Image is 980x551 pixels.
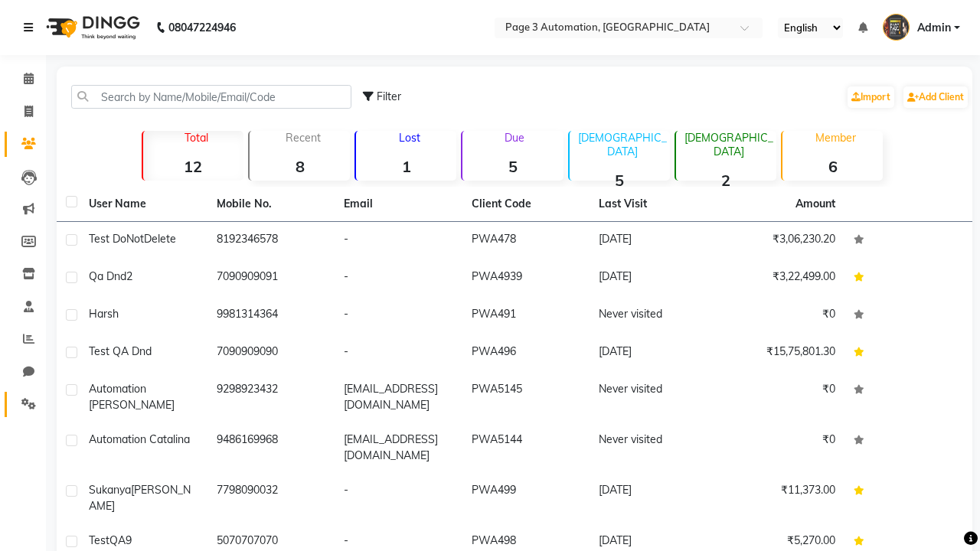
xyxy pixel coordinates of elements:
span: Sukanya [89,483,131,497]
span: QA9 [109,533,132,547]
b: 08047224946 [168,6,236,49]
p: Member [789,131,883,145]
td: Never visited [590,372,717,422]
p: Recent [256,131,350,145]
strong: 1 [356,157,456,176]
td: ₹11,373.00 [717,473,845,523]
span: Qa Dnd2 [89,269,132,283]
td: PWA478 [462,222,590,259]
a: Import [848,86,894,108]
th: Email [335,187,462,222]
td: ₹3,06,230.20 [717,222,845,259]
td: 9981314364 [207,297,335,334]
p: Due [465,131,563,145]
td: ₹0 [717,297,845,334]
td: PWA491 [462,297,590,334]
span: Test [89,533,109,547]
span: [PERSON_NAME] [89,483,191,513]
span: Automation [PERSON_NAME] [89,382,175,412]
span: Admin [917,20,951,36]
td: - [335,259,462,297]
td: PWA499 [462,473,590,523]
strong: 5 [462,157,563,176]
strong: 2 [676,171,776,190]
strong: 8 [250,157,350,176]
input: Search by Name/Mobile/Email/Code [71,85,351,109]
span: Automation Catalina [89,432,190,446]
td: 9486169968 [207,422,335,473]
td: - [335,222,462,259]
td: [DATE] [590,259,717,297]
td: Never visited [590,422,717,473]
span: Filter [377,90,401,103]
td: ₹3,22,499.00 [717,259,845,297]
td: 7090909091 [207,259,335,297]
td: PWA4939 [462,259,590,297]
td: ₹15,75,801.30 [717,334,845,372]
th: Mobile No. [207,187,335,222]
span: Test QA Dnd [89,344,152,358]
strong: 12 [143,157,243,176]
td: 9298923432 [207,372,335,422]
td: Never visited [590,297,717,334]
img: logo [39,6,144,49]
td: PWA5145 [462,372,590,422]
td: [DATE] [590,473,717,523]
p: Total [149,131,243,145]
th: Client Code [462,187,590,222]
td: - [335,334,462,372]
td: PWA5144 [462,422,590,473]
td: 8192346578 [207,222,335,259]
span: Harsh [89,307,119,321]
th: Amount [786,187,844,221]
img: Admin [883,14,910,41]
td: - [335,473,462,523]
span: Test DoNotDelete [89,232,176,246]
th: User Name [80,187,207,222]
td: ₹0 [717,422,845,473]
td: [DATE] [590,222,717,259]
td: 7090909090 [207,334,335,372]
th: Last Visit [590,187,717,222]
td: [DATE] [590,334,717,372]
td: PWA496 [462,334,590,372]
p: [DEMOGRAPHIC_DATA] [682,131,776,158]
td: - [335,297,462,334]
td: [EMAIL_ADDRESS][DOMAIN_NAME] [335,422,462,473]
strong: 5 [570,171,670,190]
strong: 6 [782,157,883,176]
td: [EMAIL_ADDRESS][DOMAIN_NAME] [335,372,462,422]
p: Lost [362,131,456,145]
a: Add Client [903,86,968,108]
td: ₹0 [717,372,845,422]
p: [DEMOGRAPHIC_DATA] [576,131,670,158]
td: 7798090032 [207,473,335,523]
